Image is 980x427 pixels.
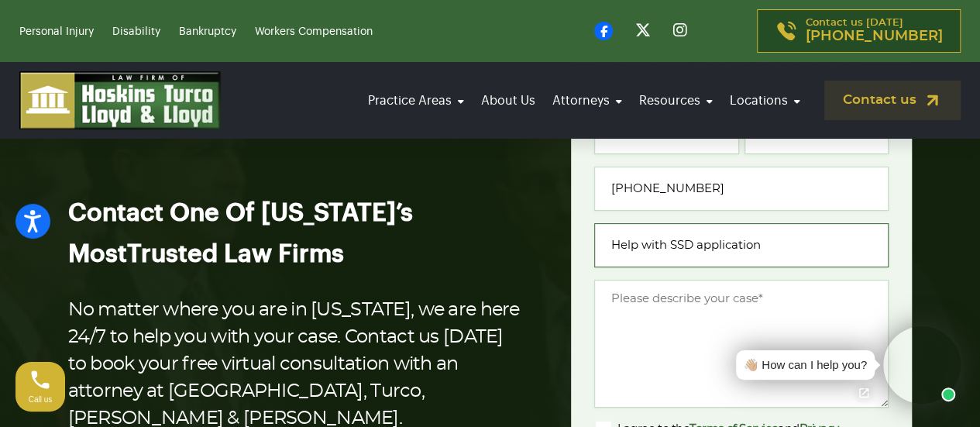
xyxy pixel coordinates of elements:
span: Contact One Of [US_STATE]’s [68,201,413,226]
a: Contact us [DATE][PHONE_NUMBER] [757,9,961,53]
a: Disability [112,26,160,37]
a: Workers Compensation [255,26,373,37]
a: Locations [725,79,805,122]
input: Phone* [594,167,889,211]
a: Attorneys [548,79,627,122]
p: Contact us [DATE] [806,18,943,44]
span: Trusted Law Firms [127,242,344,267]
span: Call us [29,395,53,404]
a: Bankruptcy [179,26,236,37]
a: Contact us [824,81,961,120]
a: Resources [634,79,717,122]
a: Practice Areas [363,79,469,122]
img: logo [19,71,221,129]
div: 👋🏼 How can I help you? [744,356,867,374]
input: Type of case or question [594,223,889,267]
span: Most [68,242,127,267]
span: [PHONE_NUMBER] [806,29,943,44]
a: Personal Injury [19,26,94,37]
a: Open chat [848,377,880,409]
a: About Us [476,79,540,122]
